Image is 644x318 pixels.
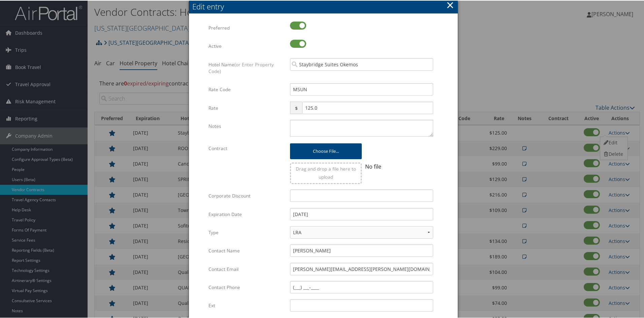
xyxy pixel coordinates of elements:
label: Rate Code [208,82,285,95]
label: Type [208,225,285,238]
span: (or Enter Property Code) [208,61,274,74]
label: Corporate Discount [208,189,285,202]
span: Drag and drop a file here to upload [296,165,356,179]
label: Notes [208,119,285,132]
label: Ext [208,298,285,311]
span: $ [290,101,302,113]
label: Active [208,39,285,52]
span: No file [365,162,381,170]
label: Expiration Date [208,207,285,220]
input: (___) ___-____ [290,280,433,293]
label: Contact Email [208,262,285,275]
label: Hotel Name [208,58,285,77]
label: Contact Name [208,244,285,256]
label: Rate [208,101,285,114]
label: Preferred [208,21,285,34]
label: Contract [208,141,285,154]
label: Contact Phone [208,280,285,293]
div: Edit entry [192,1,458,11]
